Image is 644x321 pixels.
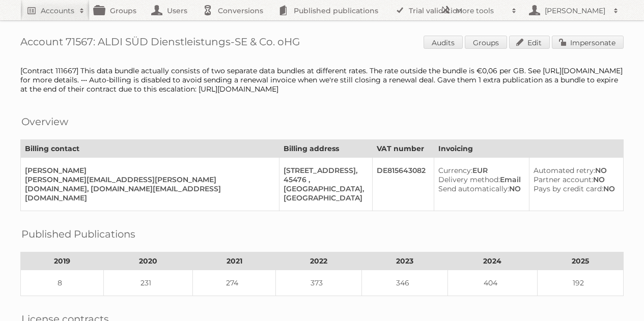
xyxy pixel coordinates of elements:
div: [PERSON_NAME][EMAIL_ADDRESS][PERSON_NAME][DOMAIN_NAME], [DOMAIN_NAME][EMAIL_ADDRESS][DOMAIN_NAME] [25,175,271,202]
h2: Accounts [41,6,74,16]
td: 404 [448,270,538,296]
div: NO [438,184,521,193]
div: [Contract 111667] This data bundle actually consists of two separate data bundles at different ra... [20,66,624,94]
div: EUR [438,166,521,175]
th: 2023 [361,252,447,270]
td: 346 [361,270,447,296]
td: 231 [103,270,193,296]
th: 2024 [448,252,538,270]
span: Send automatically: [438,184,509,193]
th: VAT number [373,140,434,158]
th: 2021 [193,252,276,270]
th: 2019 [21,252,104,270]
h2: More tools [456,6,507,16]
h1: Account 71567: ALDI SÜD Dienstleistungs-SE & Co. oHG [20,36,624,51]
th: Invoicing [434,140,624,158]
div: [STREET_ADDRESS], [284,166,364,175]
a: Audits [424,36,463,49]
div: Email [438,175,521,184]
a: Groups [465,36,507,49]
span: Automated retry: [534,166,595,175]
th: 2025 [537,252,623,270]
a: Edit [509,36,550,49]
th: 2020 [103,252,193,270]
h2: [PERSON_NAME] [542,6,608,16]
th: 2022 [275,252,361,270]
div: NO [534,166,615,175]
td: DE815643082 [373,158,434,211]
td: 274 [193,270,276,296]
span: Currency: [438,166,472,175]
div: [GEOGRAPHIC_DATA] [284,193,364,202]
div: NO [534,184,615,193]
span: Pays by credit card: [534,184,603,193]
td: 192 [537,270,623,296]
span: Partner account: [534,175,593,184]
div: 45476 , [284,175,364,184]
div: [GEOGRAPHIC_DATA], [284,184,364,193]
h2: Published Publications [21,226,135,242]
a: Impersonate [552,36,624,49]
td: 373 [275,270,361,296]
th: Billing address [279,140,373,158]
td: 8 [21,270,104,296]
div: NO [534,175,615,184]
div: [PERSON_NAME] [25,166,271,175]
span: Delivery method: [438,175,500,184]
th: Billing contact [21,140,279,158]
h2: Overview [21,114,68,129]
